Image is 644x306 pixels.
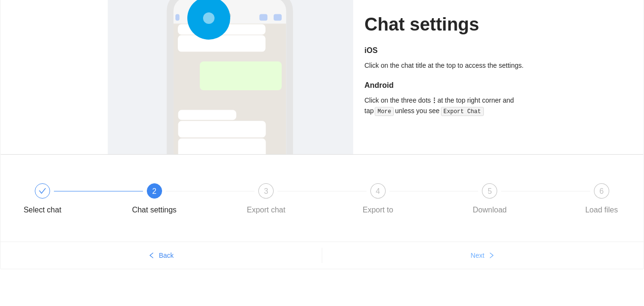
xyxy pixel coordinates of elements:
[376,187,380,195] span: 4
[264,187,268,195] span: 3
[350,183,462,218] div: 4Export to
[127,183,239,218] div: 2Chat settings
[462,183,574,218] div: 5Download
[238,183,350,218] div: 3Export chat
[365,60,537,71] div: Click on the chat title at the top to access the settings.
[473,202,507,218] div: Download
[488,252,495,260] span: right
[365,80,537,91] h5: Android
[247,202,286,218] div: Export chat
[375,107,394,116] code: More
[39,187,46,195] span: check
[132,202,176,218] div: Chat settings
[152,187,156,195] span: 2
[363,202,393,218] div: Export to
[431,96,438,104] b: ⋮
[322,248,644,263] button: Nextright
[0,248,322,263] button: leftBack
[600,187,604,195] span: 6
[365,13,537,36] h1: Chat settings
[148,252,155,260] span: left
[365,45,537,56] h5: iOS
[470,250,484,261] span: Next
[585,202,618,218] div: Load files
[15,183,127,218] div: Select chat
[574,183,629,218] div: 6Load files
[488,187,492,195] span: 5
[441,107,484,116] code: Export Chat
[365,95,537,116] div: Click on the three dots at the top right corner and tap unless you see
[159,250,174,261] span: Back
[23,202,61,218] div: Select chat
